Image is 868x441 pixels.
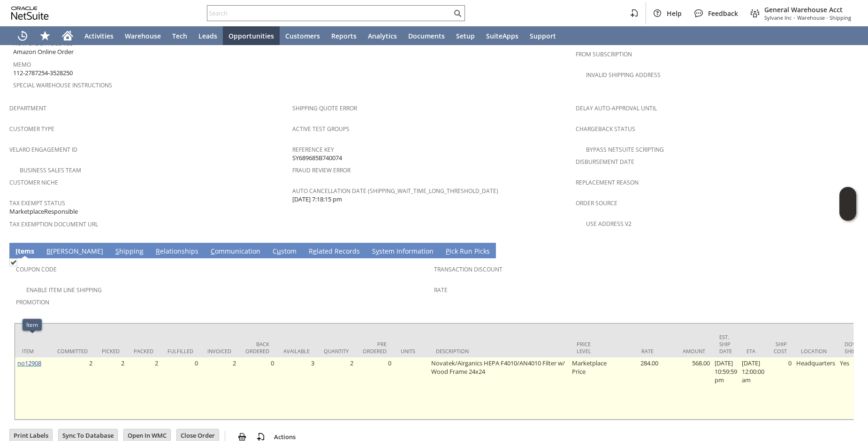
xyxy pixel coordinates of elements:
span: Leads [198,31,217,40]
a: Transaction Discount [434,265,503,273]
div: Rate [616,348,654,355]
div: Description [436,348,563,355]
a: Rate [434,286,448,294]
span: Documents [408,31,445,40]
span: C [211,247,215,255]
div: Shortcuts [34,26,56,45]
span: u [277,247,281,255]
a: Tax Exemption Document URL [9,220,98,228]
span: [DATE] 7:18:15 pm [292,195,342,204]
div: Picked [102,348,120,355]
td: 568.00 [661,357,712,419]
div: Back Ordered [245,340,269,355]
a: Analytics [362,26,403,45]
span: Tech [172,31,187,40]
a: Tech [167,26,193,45]
td: 2 [200,357,238,419]
a: Customer Niche [9,178,58,186]
span: Amazon Online Order [13,47,74,56]
a: Use Address V2 [586,220,632,228]
a: Unrolled view on [842,245,853,256]
a: Home [56,26,79,45]
div: Quantity [324,348,349,355]
a: Order Source [576,199,617,207]
img: Checked [9,258,17,266]
span: Reports [331,31,357,40]
span: Warehouse [125,31,161,40]
a: Leads [193,26,223,45]
span: Support [530,31,556,40]
div: Item [26,321,38,329]
span: Opportunities [228,31,274,40]
div: Fulfilled [168,348,193,355]
a: Pick Run Picks [443,247,492,257]
td: 2 [95,357,127,419]
span: Sylvane Inc [764,14,792,21]
div: Pre Ordered [363,340,387,355]
svg: logo [11,7,49,20]
div: Committed [57,348,88,355]
div: Est. Ship Date [719,333,732,355]
span: Customers [285,31,320,40]
div: Available [283,348,310,355]
a: Shipping Quote Error [292,104,357,112]
div: Units [401,348,422,355]
div: Packed [134,348,153,355]
input: Search [207,8,452,19]
span: - [793,14,795,21]
div: Amount [668,348,705,355]
a: Reference Key [292,146,334,154]
a: Related Records [306,247,362,257]
span: 112-2787254-3528250 [13,69,73,77]
td: 0 [767,357,794,419]
a: Customers [280,26,326,45]
a: Tax Exempt Status [9,199,65,207]
a: Fraud Review Error [292,166,350,174]
div: ETA [746,348,760,355]
td: 0 [356,357,394,419]
a: Enable Item Line Shipping [26,286,102,294]
td: Headquarters [794,357,838,419]
a: Setup [450,26,480,45]
div: Invoiced [207,348,231,355]
a: Chargeback Status [576,125,635,133]
span: y [376,247,379,255]
a: Invalid Shipping Address [586,71,661,79]
iframe: Click here to launch Oracle Guided Learning Help Panel [839,187,856,221]
span: B [46,247,51,255]
span: SuiteApps [486,31,518,40]
span: SY689685B740074 [292,154,342,162]
div: Ship Cost [774,340,787,355]
a: Disbursement Date [576,158,634,166]
a: Business Sales Team [20,166,81,174]
svg: Home [62,30,73,41]
span: Analytics [368,31,397,40]
span: MarketplaceResponsible [9,207,78,216]
svg: Recent Records [17,30,28,41]
a: Custom [270,247,299,257]
a: Coupon Code [16,265,57,273]
a: Reports [326,26,362,45]
td: 3 [276,357,317,419]
span: Oracle Guided Learning Widget. To move around, please hold and drag [839,204,856,221]
td: [DATE] 10:59:59 pm [712,357,739,419]
span: I [15,247,18,255]
a: Replacement reason [576,178,639,186]
a: Promotion [16,298,49,306]
a: Activities [79,26,119,45]
a: Support [524,26,562,45]
a: Customer Type [9,125,54,133]
a: Active Test Groups [292,125,350,133]
div: Price Level [577,340,602,355]
div: Item [22,348,43,355]
td: 2 [50,357,95,419]
a: Velaro Engagement ID [9,146,77,154]
span: Feedback [708,9,738,18]
td: 2 [317,357,356,419]
td: [DATE] 12:00:00 am [739,357,767,419]
div: Location [801,348,830,355]
a: Bypass NetSuite Scripting [586,146,664,154]
a: Communication [208,247,263,257]
a: Auto Cancellation Date (shipping_wait_time_long_threshold_date) [292,187,498,195]
a: From Subscription [576,50,632,58]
